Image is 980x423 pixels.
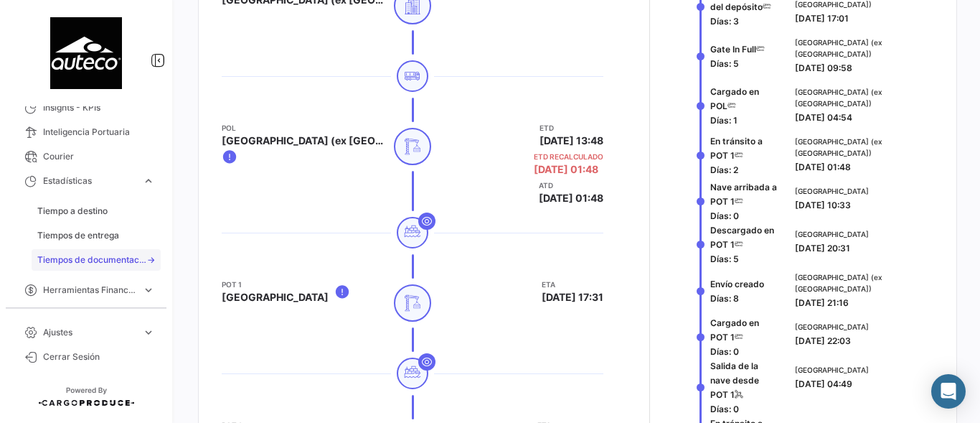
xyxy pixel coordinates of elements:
[11,144,161,169] a: Courier
[710,293,739,304] span: Días: 8
[795,86,928,109] span: [GEOGRAPHIC_DATA] (ex [GEOGRAPHIC_DATA])
[710,279,764,289] span: Envío creado
[142,284,155,297] span: expand_more
[795,200,851,210] span: [DATE] 10:33
[539,180,603,191] app-card-info-title: ATD
[43,284,136,297] span: Herramientas Financieras
[710,225,774,250] span: Descargado en POT 1
[795,136,928,159] span: [GEOGRAPHIC_DATA] (ex [GEOGRAPHIC_DATA])
[43,175,136,187] span: Estadísticas
[710,404,739,414] span: Días: 0
[710,16,739,27] span: Días: 3
[43,150,155,163] span: Courier
[11,96,161,120] a: Insights - KPIs
[795,297,849,308] span: [DATE] 21:16
[710,136,763,161] span: En tránsito a POT 1
[32,249,161,271] a: Tiempos de documentación
[222,279,329,290] app-card-info-title: POT 1
[795,185,869,197] span: [GEOGRAPHIC_DATA]
[795,321,869,333] span: [GEOGRAPHIC_DATA]
[795,243,850,254] span: [DATE] 20:31
[37,229,119,242] span: Tiempos de entrega
[542,279,603,290] app-card-info-title: ETA
[222,134,388,148] span: [GEOGRAPHIC_DATA] (ex [GEOGRAPHIC_DATA])
[710,164,738,175] span: Días: 2
[32,225,161,246] a: Tiempos de entrega
[795,228,869,240] span: [GEOGRAPHIC_DATA]
[142,326,155,339] span: expand_more
[710,115,738,126] span: Días: 1
[37,254,146,266] span: Tiempos de documentación
[222,122,388,134] app-card-info-title: POL
[795,37,928,60] span: [GEOGRAPHIC_DATA] (ex [GEOGRAPHIC_DATA])
[11,120,161,144] a: Inteligencia Portuaria
[710,346,739,357] span: Días: 0
[795,62,852,73] span: [DATE] 09:58
[37,205,108,218] span: Tiempo a destino
[540,122,603,134] app-card-info-title: ETD
[534,162,598,177] span: [DATE] 01:48
[710,44,756,55] span: Gate In Full
[710,317,759,343] span: Cargado en POT 1
[43,350,155,363] span: Cerrar Sesión
[50,17,122,89] img: 4e60ea66-e9d8-41bd-bd0e-266a1ab356ac.jpeg
[534,151,603,162] app-card-info-title: ETD Recalculado
[43,126,155,139] span: Inteligencia Portuaria
[795,364,869,376] span: [GEOGRAPHIC_DATA]
[142,175,155,187] span: expand_more
[43,326,136,339] span: Ajustes
[710,210,739,221] span: Días: 0
[539,191,603,205] span: [DATE] 01:48
[43,101,155,114] span: Insights - KPIs
[32,200,161,222] a: Tiempo a destino
[795,13,849,24] span: [DATE] 17:01
[931,374,966,409] div: Abrir Intercom Messenger
[710,361,759,400] span: Salida de la nave desde POT 1
[710,58,739,69] span: Días: 5
[540,134,603,148] span: [DATE] 13:48
[542,290,603,305] span: [DATE] 17:31
[222,290,329,305] span: [GEOGRAPHIC_DATA]
[710,86,759,111] span: Cargado en POL
[795,271,928,294] span: [GEOGRAPHIC_DATA] (ex [GEOGRAPHIC_DATA])
[795,378,852,389] span: [DATE] 04:49
[795,112,852,123] span: [DATE] 04:54
[710,182,777,207] span: Nave arribada a POT 1
[795,162,851,172] span: [DATE] 01:48
[710,254,739,264] span: Días: 5
[795,335,851,346] span: [DATE] 22:03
